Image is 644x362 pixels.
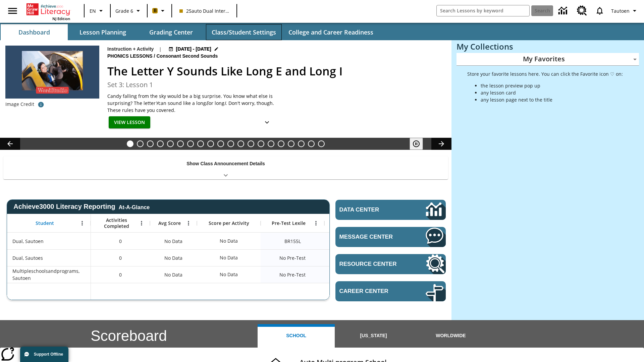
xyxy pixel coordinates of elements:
span: Consonant Second Sounds [156,53,219,60]
div: Pause [410,138,430,150]
button: Slide 20 The Constitution's Balancing Act [318,140,325,147]
button: Language: EN, Select a language [87,5,108,17]
span: Dual, Sautoen [12,238,44,245]
button: Pause [410,138,423,150]
button: College and Career Readiness [283,24,379,40]
span: Message Center [339,234,406,240]
div: No Data, Dual, Sautoes [150,249,197,266]
div: Home [26,2,70,21]
span: Activities Completed [94,217,139,229]
button: Open Menu [183,218,194,228]
div: No Data, Dual, Sautoen [216,234,241,248]
a: Home [26,3,70,16]
button: Slide 7 Cars of the Future? [187,140,194,147]
body: Maximum 600 characters Press Escape to exit toolbar Press Alt + F10 to reach toolbar [5,5,227,13]
a: Data Center [335,200,446,220]
p: Instruction + Activity [107,46,154,53]
button: Open Menu [77,218,87,228]
span: No Data [161,251,186,265]
button: Slide 6 Do You Want Fries With That? [177,140,184,147]
a: Notifications [591,2,608,19]
button: Slide 5 Test lesson 3/27 en [167,140,174,147]
li: any lesson card [481,89,623,96]
span: | [159,46,162,53]
em: Y [156,100,158,106]
button: [US_STATE] [335,324,412,348]
button: Photo credit: Amy Haskell/Haskell Photography [34,99,48,111]
span: Beginning reader 155 Lexile, Dual, Sautoen [284,238,301,245]
div: No Data, Dual, Sautoes [216,251,241,264]
input: search field [437,5,529,16]
span: Resource Center [339,261,406,267]
div: Beginning reader 155 Lexile, ER, Based on the Lexile Reading measure, student is an Emerging Read... [324,233,388,249]
a: Data Center [554,2,573,20]
span: [DATE] - [DATE] [176,46,211,53]
img: a young woman sits in the cockpit of a small plane that she drives with her feet [5,46,99,99]
button: Slide 8 The Last Homesteaders [197,140,204,147]
h2: The Letter Y Sounds Like Long E and Long I [107,63,443,80]
span: Grade 6 [115,7,133,14]
span: No Pre-Test, Multipleschoolsandprograms, Sautoen [279,271,306,278]
em: E [206,100,209,106]
span: Student [36,220,54,226]
h3: My Collections [457,42,639,51]
button: View Lesson [109,116,150,129]
span: Score per Activity [209,220,249,226]
button: Slide 13 Mixed Practice: Citing Evidence [248,140,254,147]
span: No Data [161,234,186,248]
p: Store your favorite lessons here. You can click the Favorite icon ♡ on: [467,70,623,77]
div: No Data, Dual, Sautoes [324,249,388,266]
button: Open Menu [137,218,147,228]
span: Data Center [339,206,403,213]
button: Support Offline [20,347,68,362]
button: Slide 12 The Invasion of the Free CD [237,140,244,147]
button: Slide 3 Taking Movies to the X-Dimension [147,140,154,147]
span: B [154,6,157,15]
span: Avg Score [158,220,181,226]
a: Resource Center, Will open in new tab [573,2,591,20]
span: Support Offline [34,352,63,357]
a: Career Center [335,281,446,301]
button: Grading Center [138,24,205,40]
p: Show Class Announcement Details [186,160,265,167]
button: Class/Student Settings [206,24,282,40]
button: Slide 17 Hooray for Constitution Day! [288,140,294,147]
button: Slide 4 Where Do House Cats Come From? [157,140,164,147]
span: EN [90,7,96,14]
a: Message Center [335,227,446,247]
div: No Data, Multipleschoolsandprograms, Sautoen [150,266,197,283]
div: My Favorites [457,53,639,66]
button: Slide 9 Solar Power to the People [207,140,214,147]
span: 0 [119,271,122,278]
button: Slide 16 Cooking Up Native Traditions [278,140,284,147]
a: Resource Center, Will open in new tab [335,254,446,274]
div: No Data, Multipleschoolsandprograms, Sautoen [216,268,241,281]
button: Slide 1 The Letter Y Sounds Like Long E and Long I [127,140,133,147]
em: I [224,100,226,106]
p: Candy falling from the sky would be a big surprise. You know what else is surprising? The letter ... [107,93,275,114]
span: 0 [119,238,122,245]
button: Lesson Planning [69,24,136,40]
span: Phonics Lessons [107,53,154,60]
button: Slide 14 Pre-release lesson [258,140,264,147]
button: Profile/Settings [608,5,641,17]
span: No Pre-Test, Dual, Sautoes [279,254,306,261]
button: Boost Class color is peach. Change class color [150,5,169,17]
div: No Data, Dual, Sautoen [150,233,197,249]
span: Tautoen [611,7,630,14]
div: Show Class Announcement Details [3,156,448,179]
span: Pre-Test Lexile [272,220,306,226]
button: School [258,324,335,348]
h3: Set 3: Lesson 1 [107,80,443,90]
button: Slide 2 The Incredible Kellee Edwards [137,140,144,147]
span: / [154,53,155,59]
span: 0 [119,254,122,261]
div: 0, Dual, Sautoes [91,249,150,266]
span: Dual, Sautoes [12,254,43,261]
button: Dashboard [1,24,68,40]
button: Slide 10 Attack of the Terrifying Tomatoes [217,140,224,147]
button: Slide 18 Remembering Justice O'Connor [298,140,305,147]
button: Slide 11 Fashion Forward in Ancient Rome [227,140,234,147]
button: Open side menu [3,1,22,21]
